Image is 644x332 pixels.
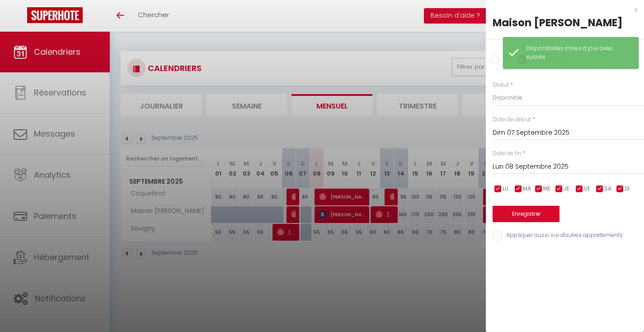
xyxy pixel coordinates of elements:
span: SA [604,185,611,193]
span: MA [523,185,531,193]
label: Statut [493,81,509,90]
span: DI [625,185,630,193]
div: Disponibilités mises à jour avec succès [526,44,629,62]
div: Maison [PERSON_NAME] [493,15,637,30]
span: VE [584,185,590,193]
div: x [486,5,637,15]
button: Ouvrir le widget de chat LiveChat [7,4,34,31]
label: Date de fin [493,149,522,158]
span: JE [564,185,569,193]
button: Enregistrer [493,206,559,222]
label: Prix [499,55,513,65]
label: Date de début [493,115,531,124]
span: ME [543,185,550,193]
span: LU [503,185,508,193]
